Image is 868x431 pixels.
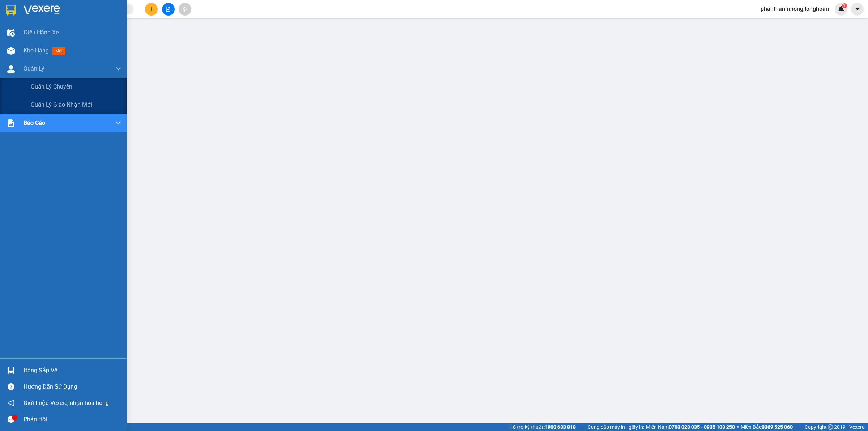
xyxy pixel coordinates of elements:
[588,423,644,431] span: Cung cấp máy in - giấy in:
[509,423,576,431] span: Hỗ trợ kỹ thuật:
[115,120,121,126] span: down
[854,6,861,12] span: caret-down
[24,47,49,54] span: Kho hàng
[581,423,582,431] span: |
[842,3,847,8] sup: 1
[52,47,65,55] span: mới
[762,424,793,430] strong: 0369 525 060
[179,3,191,16] button: aim
[755,4,835,13] span: phanthanhmong.longhoan
[24,381,121,392] div: Hướng dẫn sử dụng
[851,3,864,16] button: caret-down
[737,426,739,428] span: ⚪️
[149,7,154,12] span: plus
[115,66,121,72] span: down
[24,414,121,425] div: Phản hồi
[646,423,735,431] span: Miền Nam
[24,118,45,127] span: Báo cáo
[828,424,833,430] span: copyright
[24,398,109,407] span: Giới thiệu Vexere, nhận hoa hồng
[7,29,15,37] img: warehouse-icon
[7,47,15,55] img: warehouse-icon
[7,367,15,374] img: warehouse-icon
[6,5,16,16] img: logo-vxr
[31,100,92,109] span: Quản lý giao nhận mới
[8,383,14,390] span: question-circle
[798,423,799,431] span: |
[545,424,576,430] strong: 1900 633 818
[741,423,793,431] span: Miền Bắc
[31,82,72,91] span: Quản lý chuyến
[7,65,15,73] img: warehouse-icon
[162,3,175,16] button: file-add
[8,400,14,406] span: notification
[843,3,846,8] span: 1
[182,7,187,12] span: aim
[166,7,171,12] span: file-add
[24,28,59,37] span: Điều hành xe
[7,119,15,127] img: solution-icon
[838,6,844,12] img: icon-new-feature
[669,424,735,430] strong: 0708 023 035 - 0935 103 250
[8,416,14,423] span: message
[24,64,44,73] span: Quản Lý
[145,3,158,16] button: plus
[24,365,121,376] div: Hàng sắp về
